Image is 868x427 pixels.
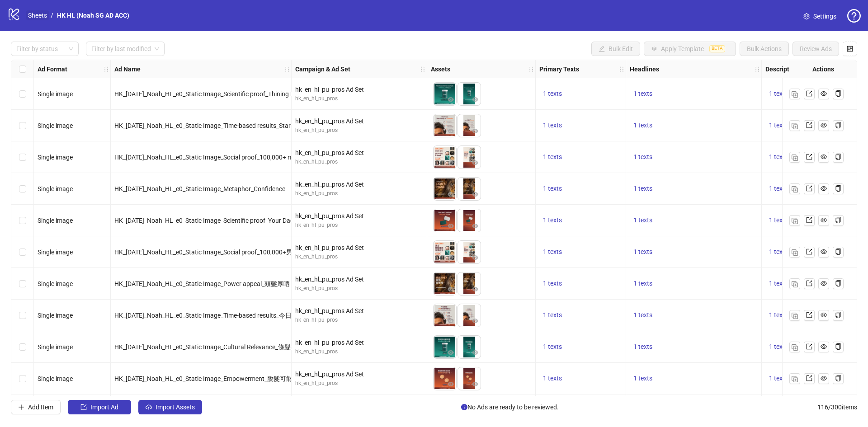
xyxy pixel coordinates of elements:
[445,379,456,390] button: Preview
[644,42,736,56] button: Apply TemplateBETA
[295,379,423,388] div: hk_en_hl_pu_pros
[630,183,656,194] button: 1 texts
[434,241,456,263] img: Asset 1
[539,373,566,384] button: 1 texts
[434,146,456,169] img: Asset 1
[458,336,481,358] img: Asset 2
[445,347,456,358] button: Preview
[295,221,423,230] div: hk_en_hl_pu_pros
[458,114,481,137] img: Asset 2
[543,375,562,382] span: 1 texts
[90,404,118,411] span: Import Ad
[470,189,481,200] button: Preview
[821,90,827,97] span: eye
[821,122,827,128] span: eye
[295,306,423,316] div: hk_en_hl_pu_pros Ad Set
[11,110,34,141] div: Select row 2
[290,66,297,72] span: holder
[434,209,456,232] img: Asset 1
[448,96,454,103] span: eye
[835,217,841,223] span: copy
[765,152,792,163] button: 1 texts
[461,404,467,410] span: info-circle
[55,10,131,20] a: HK HL (Noah SG AD ACC)
[425,60,427,78] div: Resize Campaign & Ad Set column
[789,152,800,163] button: Duplicate
[434,114,456,137] img: Asset 1
[295,126,423,135] div: hk_en_hl_pu_pros
[769,153,788,160] span: 1 texts
[38,375,73,382] span: Single image
[803,13,810,19] span: setting
[295,94,423,103] div: hk_en_hl_pu_pros
[792,344,798,351] img: Duplicate
[789,310,800,321] button: Duplicate
[295,338,423,347] div: hk_en_hl_pu_pros Ad Set
[835,90,841,97] span: copy
[461,402,559,412] span: No Ads are ready to be reviewed.
[284,66,290,72] span: holder
[11,300,34,331] div: Select row 8
[633,90,652,97] span: 1 texts
[792,281,798,287] img: Duplicate
[623,60,626,78] div: Resize Primary Texts column
[26,10,49,20] a: Sheets
[38,280,73,287] span: Single image
[38,64,67,74] strong: Ad Format
[625,66,631,72] span: holder
[114,249,299,256] span: HK_[DATE]_Noah_HL_e0_Static Image_Social proof_100,000+男士
[843,42,857,56] button: Configure table settings
[114,217,297,224] span: HK_[DATE]_Noah_HL_e0_Static Image_Scientific proof_Your Dad's
[11,173,34,205] div: Select row 4
[445,158,456,169] button: Preview
[792,313,798,319] img: Duplicate
[789,342,800,352] button: Duplicate
[618,66,625,72] span: holder
[38,185,73,192] span: Single image
[765,310,792,321] button: 1 texts
[792,91,798,98] img: Duplicate
[789,183,800,194] button: Duplicate
[796,9,844,23] a: Settings
[806,249,812,255] span: export
[835,375,841,381] span: copy
[835,343,841,350] span: copy
[543,185,562,192] span: 1 texts
[543,343,562,350] span: 1 texts
[434,178,456,200] img: Asset 1
[543,122,562,129] span: 1 texts
[765,278,792,289] button: 1 texts
[11,141,34,173] div: Select row 3
[630,152,656,163] button: 1 texts
[543,280,562,287] span: 1 texts
[448,128,454,134] span: eye
[789,278,800,289] button: Duplicate
[633,311,652,319] span: 1 texts
[80,404,87,410] span: import
[806,217,812,223] span: export
[847,46,853,52] span: control
[821,312,827,318] span: eye
[817,402,857,412] span: 116 / 300 items
[630,120,656,131] button: 1 texts
[445,253,456,263] button: Preview
[539,183,566,194] button: 1 texts
[630,247,656,258] button: 1 texts
[28,404,53,411] span: Add Item
[812,64,834,74] strong: Actions
[633,153,652,160] span: 1 texts
[543,153,562,160] span: 1 texts
[633,343,652,350] span: 1 texts
[630,64,659,74] strong: Headlines
[434,304,456,327] img: Asset 1
[539,152,566,163] button: 1 texts
[847,9,861,23] span: question-circle
[633,248,652,255] span: 1 texts
[448,191,454,197] span: eye
[458,83,481,105] img: Asset 2
[109,66,116,72] span: holder
[740,42,789,56] button: Bulk Actions
[295,211,423,221] div: hk_en_hl_pu_pros Ad Set
[11,78,34,110] div: Select row 1
[769,185,788,192] span: 1 texts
